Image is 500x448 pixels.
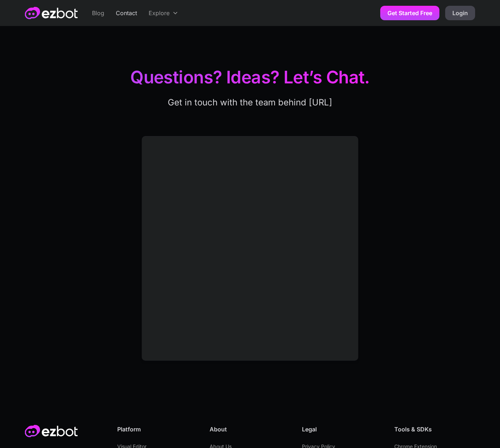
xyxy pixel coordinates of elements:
a: home [25,7,78,19]
div: Platform [117,425,198,434]
div: Get in touch with the team behind [URL] [111,97,389,108]
a: Login [445,6,475,20]
div: Legal [302,425,383,434]
div: About [210,425,290,434]
div: Tools & SDKs [394,425,475,434]
div: Explore [149,9,170,17]
h1: Questions? Ideas? Let’s Chat. [111,66,389,92]
a: Get Started Free [380,6,439,20]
